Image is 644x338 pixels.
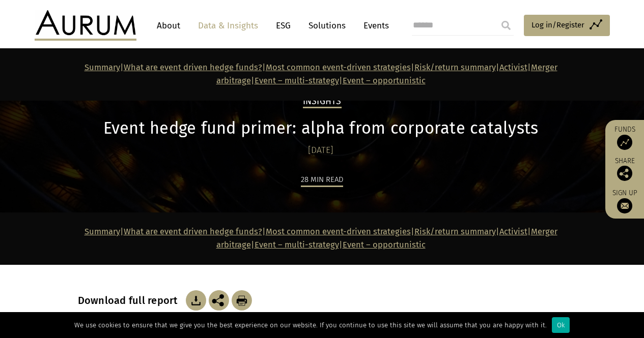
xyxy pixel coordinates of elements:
span: Log in/Register [531,19,584,31]
a: What are event driven hedge funds? [124,63,262,72]
a: Events [358,16,389,35]
a: Risk/return summary [414,227,496,236]
a: Funds [610,125,639,150]
a: What are event driven hedge funds? [124,227,262,236]
a: Activist [499,227,527,236]
a: Activist [499,63,527,72]
a: Event – multi-strategy [255,240,339,250]
a: Summary [85,63,120,72]
strong: | | | | | | | [85,227,557,250]
h1: Event hedge fund primer: alpha from corporate catalysts [78,118,564,138]
img: Aurum [35,10,136,41]
a: Most common event-driven strategies [266,227,411,236]
strong: | | | | | | | [85,63,557,85]
div: Share [610,158,639,181]
a: Event – multi-strategy [255,76,339,85]
a: Log in/Register [524,15,610,36]
a: ESG [271,16,296,35]
img: Sign up to our newsletter [617,198,632,213]
a: Summary [85,227,120,236]
div: 28 min read [301,173,343,187]
img: Share this post [209,290,229,311]
input: Submit [496,15,516,36]
a: Sign up [610,189,639,213]
img: Access Funds [617,135,632,150]
div: [DATE] [78,143,564,158]
div: Ok [552,317,570,333]
a: Data & Insights [193,16,263,35]
a: Event – opportunistic [343,240,426,250]
h2: Insights [303,96,342,108]
img: Share this post [617,166,632,181]
a: Solutions [303,16,351,35]
a: Event – opportunistic [343,76,426,85]
a: About [152,16,185,35]
a: Risk/return summary [414,63,496,72]
img: Download Article [232,290,252,311]
h3: Download full report [78,294,183,306]
img: Download Article [186,290,206,311]
a: Most common event-driven strategies [266,63,411,72]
